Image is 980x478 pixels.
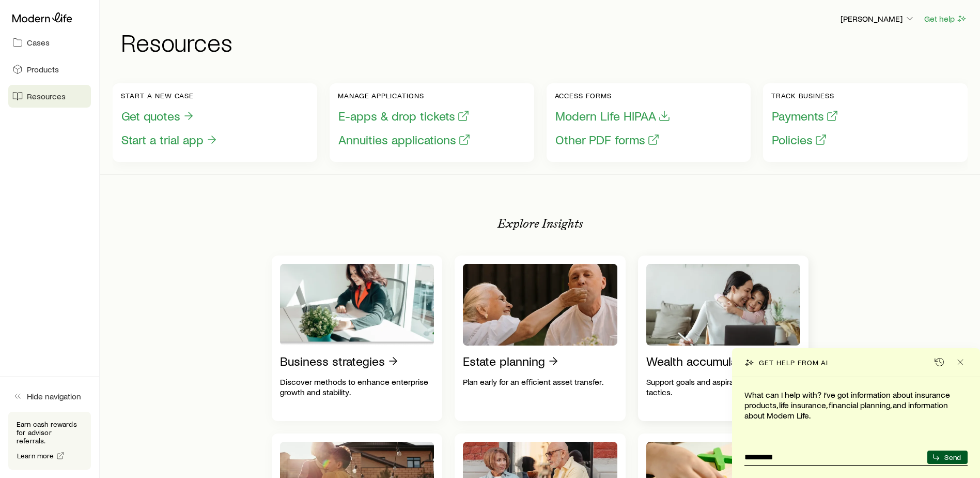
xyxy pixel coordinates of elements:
button: Payments [771,108,839,124]
img: Wealth accumulation [646,264,801,346]
p: Plan early for an efficient asset transfer. [463,377,617,387]
span: Products [27,64,59,74]
a: Wealth accumulationSupport goals and aspirations with proven tactics. [638,256,809,421]
a: Products [8,58,91,81]
button: Get help [924,13,968,25]
p: Discover methods to enhance enterprise growth and stability. [280,377,434,397]
button: [PERSON_NAME] [840,13,915,25]
button: Start a trial app [121,132,219,148]
a: Business strategiesDiscover methods to enhance enterprise growth and stability. [272,256,443,421]
button: Other PDF forms [555,132,660,148]
span: Cases [27,37,50,48]
p: Wealth accumulation [646,354,757,368]
p: Start a new case [121,92,219,100]
img: Estate planning [463,264,617,346]
a: Estate planningPlan early for an efficient asset transfer. [455,256,626,421]
button: Close [953,355,968,369]
p: What can I help with? I’ve got information about insurance products, life insurance, financial pl... [744,390,968,421]
p: Explore Insights [497,216,583,231]
button: Policies [771,132,828,148]
h1: Resources [121,29,968,54]
p: Business strategies [280,354,385,368]
button: Modern Life HIPAA [555,108,671,124]
button: Get quotes [121,108,195,124]
img: Business strategies [280,264,434,346]
a: Resources [8,85,91,108]
span: Resources [27,91,66,101]
p: Send [944,453,961,461]
p: Manage applications [338,92,471,100]
p: [PERSON_NAME] [841,13,915,24]
div: Earn cash rewards for advisor referrals.Learn more [8,412,91,470]
span: Hide navigation [27,391,81,401]
p: Track business [771,92,839,100]
p: Access forms [555,92,671,100]
button: Hide navigation [8,385,91,408]
button: Annuities applications [338,132,471,148]
p: Earn cash rewards for advisor referrals. [17,420,83,445]
button: Send [927,451,968,464]
span: Learn more [17,452,54,459]
p: Support goals and aspirations with proven tactics. [646,377,801,397]
p: Get help from AI [759,358,828,367]
button: E-apps & drop tickets [338,108,470,124]
p: Estate planning [463,354,545,368]
a: Cases [8,31,91,54]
